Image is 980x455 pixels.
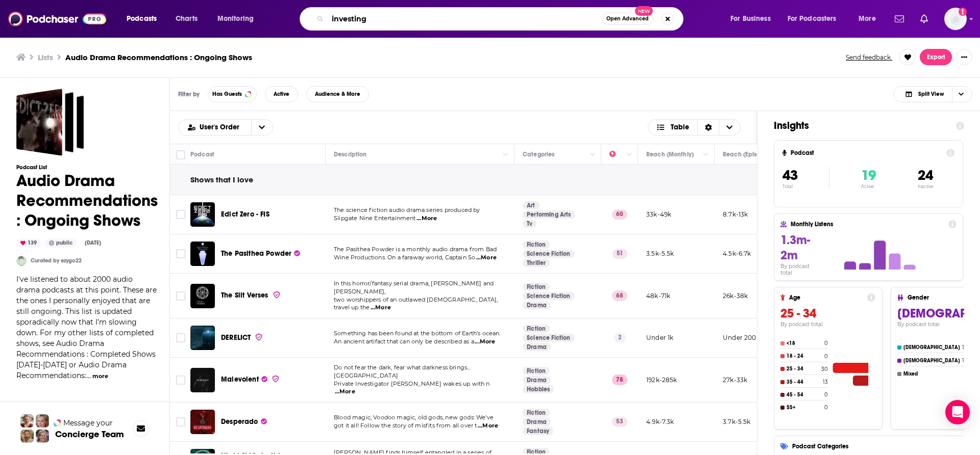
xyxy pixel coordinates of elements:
h4: [DEMOGRAPHIC_DATA] [903,358,960,364]
h4: 35 - 44 [787,379,821,385]
div: Reach (Episode) [723,148,770,160]
span: Logged in as nbaderrubenstein [944,8,967,30]
p: 33k-49k [646,210,671,219]
h4: 55+ [787,405,822,411]
span: Charts [176,12,198,26]
span: Something has been found at the bottom of Earth's ocean. [334,330,501,337]
h3: Filter by [178,91,200,98]
a: Fantasy [523,427,553,435]
span: The Pasithea Powder is a monthly audio drama from Bad [334,246,497,253]
a: The Pasithea Powder [221,249,300,259]
p: 8.7k-13k [723,210,748,219]
img: Edict Zero - FIS [190,202,215,227]
p: 4.5k-6.7k [723,249,751,258]
div: public [45,238,77,248]
button: open menu [723,11,783,27]
span: ...More [478,422,498,430]
img: The Silt Verses [190,284,215,308]
span: ...More [475,338,495,346]
a: Science Fiction [523,292,575,300]
span: ...More [476,254,497,262]
h4: Podcast Categories [792,443,980,450]
a: Drama [523,418,551,426]
span: Monitoring [217,12,254,26]
a: Hobbies [523,385,554,393]
button: open menu [251,120,273,135]
h3: Audio Drama Recommendations : Ongoing Shows [65,52,252,62]
span: More [859,12,876,26]
img: verified Badge [272,374,280,383]
a: Drama [523,376,551,384]
img: Desperado [190,410,215,434]
span: Edict Zero - FIS [221,210,269,219]
span: Private Investigator [PERSON_NAME] wakes up with n [334,380,490,387]
a: Show notifications dropdown [916,10,932,28]
input: Search podcasts, credits, & more... [328,11,602,27]
p: Active [861,184,876,189]
h4: 18 [962,357,967,364]
a: Fiction [523,325,550,333]
button: more [92,372,108,381]
span: Malevolent [221,375,259,384]
p: 68 [612,290,627,301]
span: 1.3m-2m [780,232,810,263]
span: The science fiction audio drama series produced by [334,206,480,213]
p: Inactive [918,184,934,189]
img: Sydney Profile [20,414,34,427]
h4: 45 - 54 [787,392,822,398]
button: open menu [210,11,267,27]
span: DERELICT [221,333,251,342]
p: 53 [612,417,627,427]
h4: By podcast total [780,263,822,276]
span: Toggle select row [176,249,185,258]
img: DERELICT [190,326,215,350]
h1: Audio Drama Recommendations : Ongoing Shows [16,171,158,230]
p: 3.5k-5.5k [646,249,674,258]
button: Column Actions [700,148,712,160]
a: Show notifications dropdown [891,10,908,28]
span: Toggle select row [176,417,185,426]
a: Drama [523,301,551,309]
a: Audio Drama Recommendations : Ongoing Shows [16,89,84,156]
h4: By podcast total [780,321,875,328]
img: Jon Profile [20,430,34,443]
button: open menu [781,11,851,27]
span: Wine Productions. On a faraway world, Captain So [334,254,475,261]
tr: Shows that I love [190,175,253,184]
span: Slipgate Nine Entertainment [334,215,416,222]
span: For Podcasters [788,12,837,26]
h4: 30 [821,366,828,372]
div: Categories [523,148,554,160]
a: Drama [523,343,551,351]
span: New [635,6,653,16]
button: open menu [851,11,889,27]
h3: Concierge Team [55,429,124,439]
img: verified Badge [273,290,281,299]
h1: Insights [774,119,948,132]
a: Fiction [523,409,550,417]
button: open menu [119,11,170,27]
h4: 13 [823,379,828,385]
span: Toggle select row [176,210,185,219]
a: Malevolent [221,374,280,385]
button: Active [265,86,298,102]
button: Show More Button [956,49,972,65]
a: Science Fiction [523,334,575,342]
h2: Choose View [893,86,972,102]
h3: 25 - 34 [780,306,875,321]
a: Desperado [221,417,267,427]
span: I've listened to about 2000 audio drama podcasts at this point. These are the ones I personally e... [16,275,157,380]
span: Table [671,124,689,131]
div: Open Intercom Messenger [945,400,970,424]
img: The Pasithea Powder [190,242,215,266]
button: Show profile menu [944,8,967,30]
span: 24 [918,167,933,184]
img: Podchaser - Follow, Share and Rate Podcasts [8,9,106,29]
p: 4.9k-7.3k [646,417,674,426]
img: Malevolent [190,368,215,392]
div: Podcast [190,148,214,160]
